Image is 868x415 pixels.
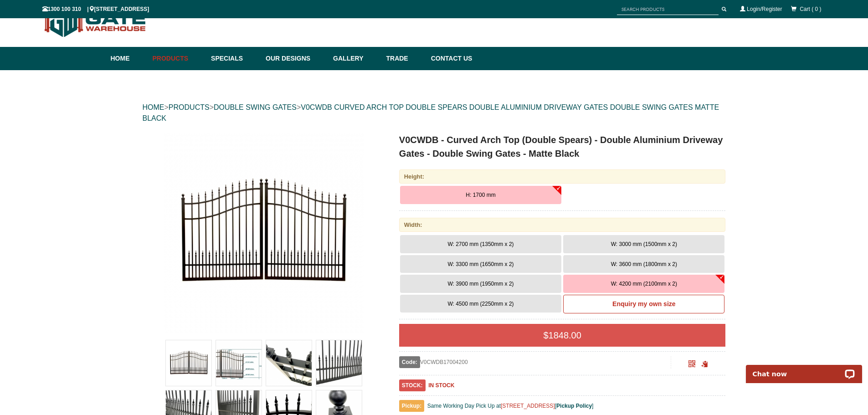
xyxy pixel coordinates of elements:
[399,400,424,412] span: Pickup:
[447,241,514,247] span: W: 2700 mm (1350mm x 2)
[563,255,724,273] button: W: 3600 mm (1800mm x 2)
[426,47,473,70] a: Contact Us
[266,340,312,386] img: V0CWDB - Curved Arch Top (Double Spears) - Double Aluminium Driveway Gates - Double Swing Gates -...
[399,356,420,368] span: Code:
[611,281,677,287] span: W: 4200 mm (2100mm x 2)
[611,241,677,247] span: W: 3000 mm (1500mm x 2)
[447,301,514,307] span: W: 4500 mm (2250mm x 2)
[143,103,164,111] a: HOME
[563,275,724,293] button: W: 4200 mm (2100mm x 2)
[144,133,385,333] a: V0CWDB - Curved Arch Top (Double Spears) - Double Aluminium Driveway Gates - Double Swing Gates -...
[111,47,148,70] a: Home
[381,47,426,70] a: Trade
[143,103,719,122] a: V0CWDB CURVED ARCH TOP DOUBLE SPEARS DOUBLE ALUMINIUM DRIVEWAY GATES DOUBLE SWING GATES MATTE BLACK
[329,47,381,70] a: Gallery
[166,340,211,386] img: V0CWDB - Curved Arch Top (Double Spears) - Double Aluminium Driveway Gates - Double Swing Gates -...
[740,354,868,383] iframe: LiveChat chat widget
[501,403,555,409] a: [STREET_ADDRESS]
[447,261,514,267] span: W: 3300 mm (1650mm x 2)
[399,218,726,232] div: Width:
[549,330,581,340] span: 1848.00
[466,192,495,198] span: H: 1700 mm
[563,235,724,253] button: W: 3000 mm (1500mm x 2)
[400,186,561,204] button: H: 1700 mm
[42,0,149,42] img: Gate Warehouse
[399,169,726,184] div: Height:
[399,133,726,160] h1: V0CWDB - Curved Arch Top (Double Spears) - Double Aluminium Driveway Gates - Double Swing Gates -...
[206,47,261,70] a: Specials
[563,295,724,314] a: Enquiry my own size
[701,361,708,368] span: Click to copy the URL
[214,103,297,111] a: DOUBLE SWING GATES
[688,362,695,368] a: Click to enlarge and scan to share.
[148,47,207,70] a: Products
[400,235,561,253] button: W: 2700 mm (1350mm x 2)
[316,340,362,386] img: V0CWDB - Curved Arch Top (Double Spears) - Double Aluminium Driveway Gates - Double Swing Gates -...
[612,300,675,307] b: Enquiry my own size
[42,6,149,12] span: 1300 100 310 | [STREET_ADDRESS]
[400,295,561,313] button: W: 4500 mm (2250mm x 2)
[399,324,726,347] div: $
[800,6,821,12] span: Cart ( 0 )
[447,281,514,287] span: W: 3900 mm (1950mm x 2)
[399,356,671,368] div: V0CWDB17004200
[143,93,726,133] div: > > >
[164,133,364,333] img: V0CWDB - Curved Arch Top (Double Spears) - Double Aluminium Driveway Gates - Double Swing Gates -...
[216,340,262,386] img: V0CWDB - Curved Arch Top (Double Spears) - Double Aluminium Driveway Gates - Double Swing Gates -...
[617,4,719,15] input: SEARCH PRODUCTS
[747,6,782,12] a: Login/Register
[399,379,426,391] span: STOCK:
[427,403,594,409] span: Same Working Day Pick Up at [ ]
[169,103,210,111] a: PRODUCTS
[428,382,454,389] b: IN STOCK
[611,261,677,267] span: W: 3600 mm (1800mm x 2)
[400,255,561,273] button: W: 3300 mm (1650mm x 2)
[261,47,329,70] a: Our Designs
[556,403,592,409] a: Pickup Policy
[400,275,561,293] button: W: 3900 mm (1950mm x 2)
